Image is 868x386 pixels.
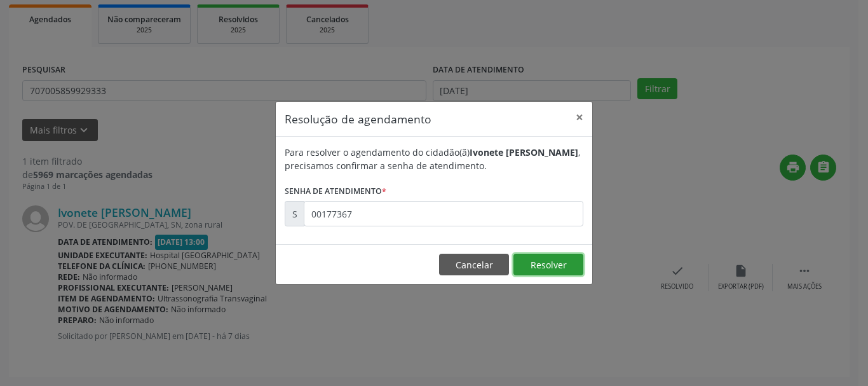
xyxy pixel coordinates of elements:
[439,254,509,275] button: Cancelar
[567,102,592,133] button: Close
[285,146,583,172] div: Para resolver o agendamento do cidadão(ã) , precisamos confirmar a senha de atendimento.
[513,254,583,275] button: Resolver
[285,201,304,226] div: S
[285,111,431,127] h5: Resolução de agendamento
[470,146,578,158] b: Ivonete [PERSON_NAME]
[285,181,386,201] label: Senha de atendimento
